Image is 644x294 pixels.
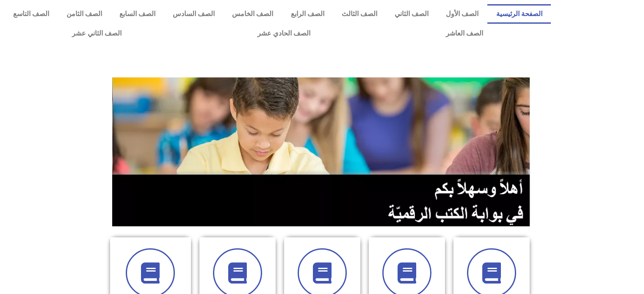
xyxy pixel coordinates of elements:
a: الصف الخامس [224,4,282,24]
a: الصف السابع [111,4,164,24]
a: الصف الثالث [333,4,386,24]
a: الصف العاشر [378,24,551,43]
a: الصف السادس [164,4,224,24]
a: الصف الأول [437,4,487,24]
a: الصف الثاني [386,4,437,24]
a: الصف التاسع [4,4,58,24]
a: الصف الحادي عشر [189,24,378,43]
a: الصف الرابع [282,4,333,24]
a: الصفحة الرئيسية [487,4,551,24]
a: الصف الثاني عشر [4,24,189,43]
a: الصف الثامن [58,4,111,24]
